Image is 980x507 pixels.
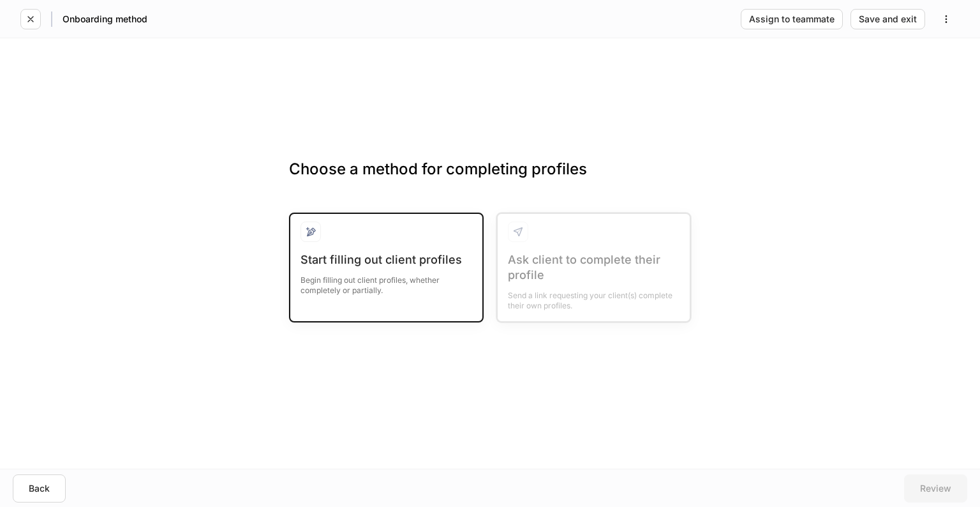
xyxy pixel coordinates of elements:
div: Assign to teammate [749,15,835,24]
div: Save and exit [859,15,917,24]
div: Back [29,484,50,493]
button: Back [13,474,66,503]
button: Save and exit [850,9,925,29]
h5: Onboarding method [63,13,147,26]
h3: Choose a method for completing profiles [289,159,691,200]
div: Begin filling out client profiles, whether completely or partially. [301,268,472,296]
button: Assign to teammate [741,9,843,29]
div: Start filling out client profiles [301,252,472,268]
